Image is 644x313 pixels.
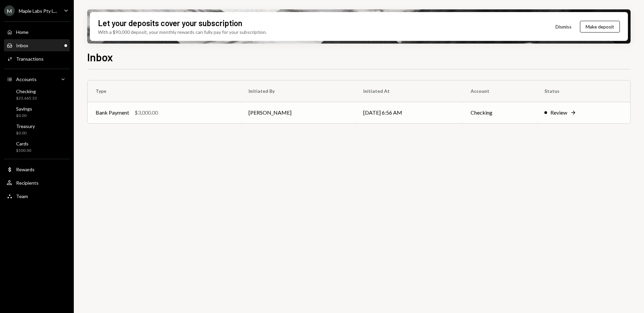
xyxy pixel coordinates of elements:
button: Make deposit [580,21,620,33]
td: [PERSON_NAME] [240,102,356,123]
div: Checking [16,88,37,94]
th: Account [463,80,536,102]
div: Maple Labs Pty L... [19,8,57,14]
a: Home [4,26,70,38]
th: Initiated At [355,80,462,102]
div: Team [16,193,28,199]
div: $3,000.00 [135,109,158,117]
div: Inbox [16,43,28,48]
div: Savings [16,106,32,112]
div: $0.00 [16,113,32,119]
a: Recipients [4,177,70,189]
a: Savings$0.00 [4,104,70,120]
div: Accounts [16,76,37,82]
div: Home [16,29,29,35]
div: With a $90,000 deposit, your monthly rewards can fully pay for your subscription. [98,28,267,36]
div: Cards [16,141,31,146]
a: Inbox [4,39,70,51]
td: Checking [463,102,536,123]
div: $0.00 [16,130,35,136]
button: Dismiss [547,19,580,35]
a: Treasury$0.00 [4,121,70,137]
div: $500.00 [16,148,31,153]
th: Status [536,80,630,102]
div: Let your deposits cover your subscription [98,17,242,28]
th: Initiated By [240,80,356,102]
div: Rewards [16,167,35,172]
div: Transactions [16,56,44,62]
a: Checking$23,665.33 [4,86,70,103]
td: [DATE] 6:56 AM [355,102,462,123]
div: Recipients [16,180,39,186]
div: M [4,5,15,16]
a: Accounts [4,73,70,85]
div: Bank Payment [96,109,129,117]
th: Type [88,80,240,102]
h1: Inbox [87,50,113,64]
a: Transactions [4,53,70,65]
a: Team [4,190,70,202]
a: Rewards [4,163,70,175]
div: $23,665.33 [16,96,37,101]
a: Cards$500.00 [4,139,70,155]
div: Review [550,109,567,117]
div: Treasury [16,123,35,129]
